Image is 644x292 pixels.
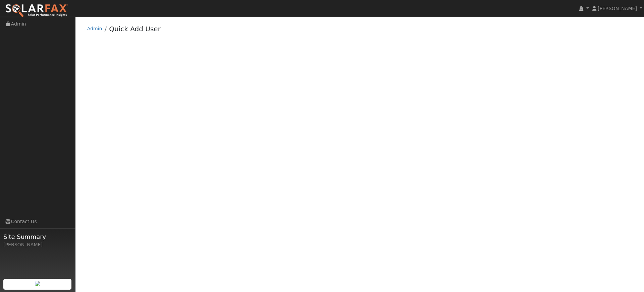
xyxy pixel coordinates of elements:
img: retrieve [35,281,40,286]
div: [PERSON_NAME] [3,241,72,248]
span: Site Summary [3,232,72,241]
a: Quick Add User [109,25,161,33]
a: Admin [87,26,102,31]
img: SolarFax [5,4,68,18]
span: [PERSON_NAME] [598,6,637,11]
